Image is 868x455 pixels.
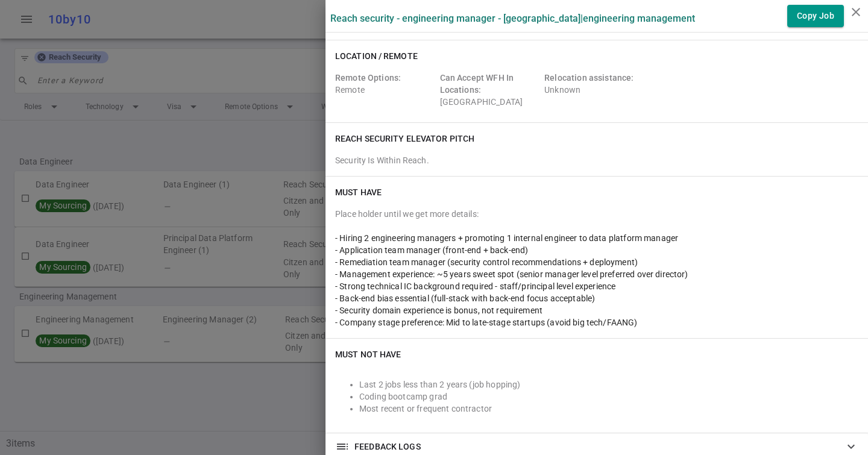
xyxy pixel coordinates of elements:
h6: Must Have [335,186,382,198]
li: Last 2 jobs less than 2 years (job hopping) [359,378,858,391]
span: - Hiring 2 engineering managers + promoting 1 internal engineer to data platform manager [335,233,678,243]
span: Relocation assistance: [544,73,634,83]
span: Can Accept WFH In Locations: [440,73,514,95]
i: close [849,5,863,19]
span: - Strong technical IC background required - staff/principal level experience [335,281,615,291]
div: [GEOGRAPHIC_DATA] [440,72,540,108]
h6: Reach Security elevator pitch [335,133,474,145]
button: Copy Job [787,5,844,27]
span: - Management experience: ~5 years sweet spot (senior manager level preferred over director) [335,269,688,279]
span: toc [335,439,350,454]
span: - Security domain experience is bonus, not requirement [335,306,542,315]
span: - Company stage preference: Mid to late-stage startups (avoid big tech/FAANG) [335,318,638,327]
li: Coding bootcamp grad [359,391,858,403]
li: Most recent or frequent contractor [359,403,858,415]
span: Remote Options: [335,73,401,83]
span: - Back-end bias essential (full-stack with back-end focus acceptable) [335,293,595,303]
div: Security Is Within Reach. [335,154,858,166]
span: - Application team manager (front-end + back-end) [335,245,528,255]
div: Place holder until we get more details: [335,208,858,220]
label: Reach Security - Engineering Manager - [GEOGRAPHIC_DATA] | Engineering Management [330,13,695,24]
div: Unknown [544,72,644,108]
span: FEEDBACK LOGS [354,441,421,453]
span: expand_more [844,439,858,454]
span: - Remediation team manager (security control recommendations + deployment) [335,257,638,267]
h6: Location / Remote [335,50,418,62]
h6: Must NOT Have [335,348,401,360]
div: Remote [335,72,435,108]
